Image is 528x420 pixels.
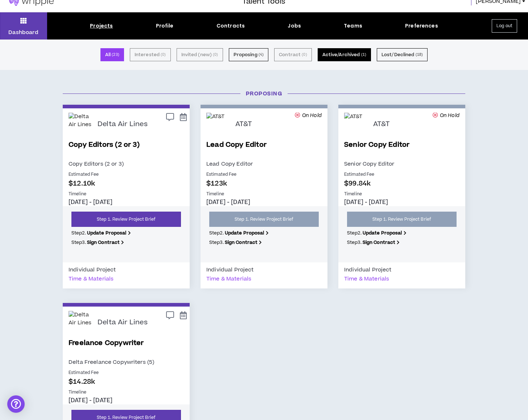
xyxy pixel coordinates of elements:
p: Step 2 . [209,230,319,236]
p: Timeline [344,191,459,197]
div: Individual Project [206,265,254,274]
div: Time & Materials [69,274,114,283]
p: AT&T [373,120,390,129]
p: Copy Editors (2 or 3) [69,159,184,169]
button: Proposing (4) [229,48,269,61]
p: Estimated Fee [69,370,184,376]
div: Profile [156,22,174,30]
p: $12.10k [69,179,184,188]
b: Sign Contract [87,239,120,246]
p: Delta Freelance Copywriters (5) [69,358,184,367]
p: Step 3 . [347,239,457,246]
div: Preferences [405,22,438,30]
small: ( 0 ) [213,51,218,58]
small: ( 0 ) [302,51,307,58]
div: Time & Materials [344,274,389,283]
p: Senior Copy Editor [344,159,459,169]
small: ( 1 ) [361,51,366,58]
p: Step 2 . [71,230,181,236]
div: Individual Project [344,265,392,274]
img: AT&T [344,113,368,136]
button: Invited (new) (0) [177,48,223,61]
a: Lead Copy Editor [206,140,322,159]
button: Lost/Declined (18) [377,48,428,61]
a: Step 1. Review Project Brief [71,212,181,227]
a: Step 1. Review Project Brief [209,212,319,227]
div: Time & Materials [206,274,251,283]
p: $99.84k [344,179,459,188]
small: ( 0 ) [161,51,166,58]
p: Lead Copy Editor [206,159,322,169]
a: Freelance Copywriter [69,338,184,358]
button: Interested (0) [130,48,171,61]
button: Active/Archived (1) [318,48,371,61]
p: AT&T [235,120,252,129]
div: Individual Project [69,265,116,274]
p: $14.28k [69,377,184,387]
img: Delta Air Lines [69,113,92,136]
p: Dashboard [8,29,38,36]
p: Delta Air Lines [98,319,148,327]
img: AT&T [206,113,230,136]
p: Step 3 . [209,239,319,246]
div: Teams [344,22,362,30]
button: Contract (0) [274,48,312,61]
p: Estimated Fee [206,171,322,178]
h3: Proposing [57,90,471,97]
p: Step 3 . [71,239,181,246]
b: Update Proposal [225,230,264,236]
p: Timeline [206,191,322,197]
div: Jobs [288,22,301,30]
a: Senior Copy Editor [344,140,459,159]
p: [DATE] - [DATE] [206,198,322,206]
small: ( 4 ) [259,51,264,58]
p: Estimated Fee [344,171,459,178]
small: ( 23 ) [112,51,119,58]
b: Sign Contract [363,239,396,246]
p: [DATE] - [DATE] [69,396,184,404]
p: Timeline [69,389,184,396]
p: [DATE] - [DATE] [69,198,184,206]
button: Log out [492,19,517,33]
a: Copy Editors (2 or 3) [69,140,184,159]
p: Timeline [69,191,184,197]
a: Step 1. Review Project Brief [347,212,457,227]
img: Delta Air Lines [69,311,92,334]
div: Contracts [216,22,245,30]
p: Estimated Fee [69,171,184,178]
p: $123k [206,179,322,188]
div: Open Intercom Messenger [7,395,25,413]
p: Delta Air Lines [98,120,148,129]
small: ( 18 ) [416,51,423,58]
p: [DATE] - [DATE] [344,198,459,206]
button: All (23) [100,48,124,61]
b: Update Proposal [87,230,127,236]
b: Sign Contract [225,239,258,246]
b: Update Proposal [363,230,402,236]
p: Step 2 . [347,230,457,236]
